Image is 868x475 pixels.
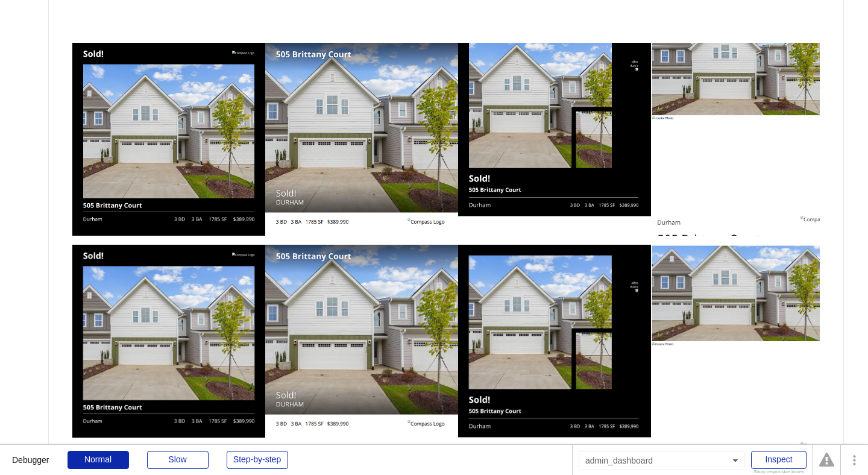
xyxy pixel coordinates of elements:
[72,43,265,236] img: 4fb07c30-2ff8-406e-92eb-d032475c05b6
[265,43,458,236] img: d6900538-4508-4790-92ab-049a909b65e8
[651,43,844,236] img: f2861860-ff39-453d-a85b-2c1607a3a3b5
[12,445,49,464] div: Debugger
[147,451,209,469] div: Slow
[751,451,807,469] div: Inspect
[68,451,129,469] div: Normal
[579,451,744,470] div: admin_dashboard
[751,470,807,474] div: Show responsive boxes
[265,245,458,438] img: Insta505%20Brittany%20Court
[458,43,651,236] img: 7717228b-0903-45cc-9967-6670f87133e4
[72,245,265,438] img: Insta505%20Brittany%20Court
[227,451,288,469] div: Step-by-step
